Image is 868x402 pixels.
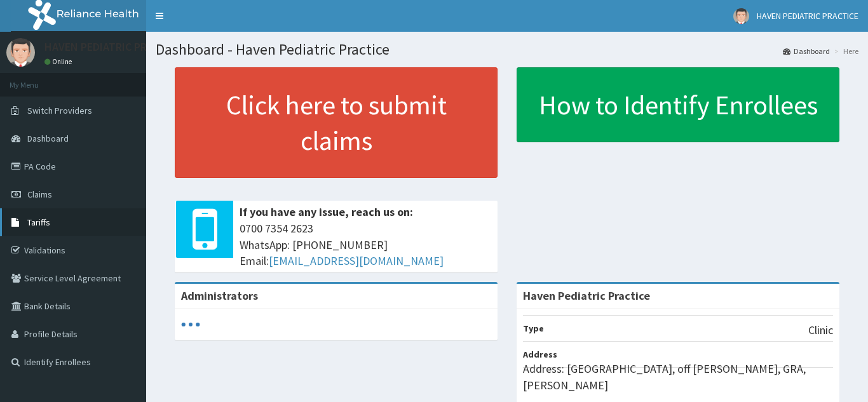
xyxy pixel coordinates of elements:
span: Dashboard [27,133,69,144]
svg: audio-loading [181,315,200,334]
img: User Image [733,8,749,24]
p: HAVEN PEDIATRIC PRACTICE [44,41,182,53]
b: Type [523,323,544,334]
span: Claims [27,189,52,200]
img: User Image [6,38,35,67]
b: Address [523,349,557,360]
a: [EMAIL_ADDRESS][DOMAIN_NAME] [269,253,444,268]
b: Administrators [181,288,258,303]
span: HAVEN PEDIATRIC PRACTICE [757,10,858,22]
a: Click here to submit claims [175,67,498,178]
span: 0700 7354 2623 WhatsApp: [PHONE_NUMBER] Email: [240,220,491,269]
a: How to Identify Enrollees [517,67,839,142]
span: Switch Providers [27,105,92,116]
h1: Dashboard - Haven Pediatric Practice [156,41,858,58]
a: Online [44,57,75,66]
li: Here [831,46,858,57]
p: Address: [GEOGRAPHIC_DATA], off [PERSON_NAME], GRA, [PERSON_NAME] [523,361,833,393]
p: Clinic [808,322,833,338]
span: Tariffs [27,217,50,228]
a: Dashboard [783,46,830,57]
b: If you have any issue, reach us on: [240,204,413,219]
strong: Haven Pediatric Practice [523,288,650,303]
